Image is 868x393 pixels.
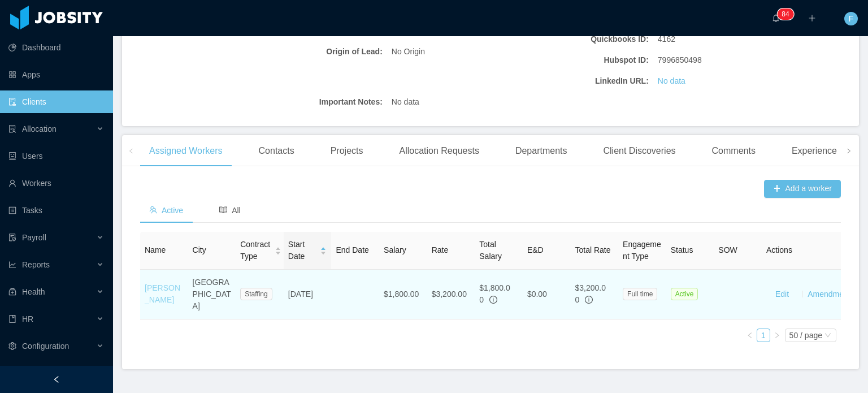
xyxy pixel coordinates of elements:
span: All [219,206,241,215]
a: No data [658,75,685,87]
span: E&D [527,245,544,254]
span: Salary [384,245,406,254]
div: Departments [506,135,576,167]
span: Payroll [22,233,46,242]
span: Total Rate [575,245,610,254]
a: icon: userWorkers [8,172,104,195]
i: icon: solution [8,125,16,133]
i: icon: left [747,332,753,339]
i: icon: plus [808,14,816,22]
span: Staffing [240,288,272,300]
td: [DATE] [284,270,332,319]
span: HR [22,314,33,323]
div: Assigned Workers [140,135,232,167]
div: Sort [320,245,327,253]
div: Client Discoveries [594,135,684,167]
span: Full time [623,288,657,300]
i: icon: left [128,148,134,154]
b: Important Notes: [258,96,383,108]
span: Health [22,287,45,296]
b: Hubspot ID: [524,54,649,66]
a: icon: appstoreApps [8,63,104,86]
span: End Date [336,245,368,254]
button: Edit [766,285,798,303]
a: 1 [757,329,770,342]
span: SOW [718,245,737,254]
span: Rate [432,245,449,254]
span: Active [671,288,698,300]
li: Previous Page [743,329,757,342]
span: Actions [766,245,792,254]
a: icon: pie-chartDashboard [8,36,104,59]
i: icon: file-protect [8,234,16,241]
span: Start Date [288,239,316,262]
b: Quickbooks ID: [524,33,649,45]
a: Edit [775,290,789,299]
sup: 84 [777,8,793,20]
span: Active [149,206,183,215]
span: City [193,245,206,254]
div: Allocation Requests [390,135,488,167]
a: icon: profileTasks [8,199,104,222]
i: icon: caret-down [275,250,281,253]
span: Allocation [22,124,57,133]
i: icon: caret-down [320,250,327,253]
span: F [849,12,854,25]
i: icon: book [8,315,16,323]
p: 4 [785,8,789,20]
a: Amendments [808,290,854,299]
i: icon: right [774,332,780,339]
div: Contacts [250,135,303,167]
li: Next Page [770,329,784,342]
span: Status [671,245,693,254]
div: Sort [275,245,281,253]
td: $1,800.00 [379,270,427,319]
span: Configuration [22,342,69,351]
span: $0.00 [527,290,547,299]
i: icon: caret-up [320,246,327,249]
b: LinkedIn URL: [524,75,649,87]
td: $3,200.00 [427,270,475,319]
div: Projects [322,135,372,167]
i: icon: right [846,148,852,154]
div: Comments [703,135,765,167]
i: icon: bell [772,14,780,22]
span: info-circle [489,296,497,304]
a: [PERSON_NAME] [145,283,180,304]
a: icon: robotUsers [8,145,104,167]
span: Total Salary [479,240,502,261]
i: icon: medicine-box [8,288,16,296]
i: icon: setting [8,342,16,350]
div: 50 / page [789,329,822,342]
span: Name [145,245,166,254]
p: 8 [782,8,785,20]
i: icon: down [824,332,831,340]
td: [GEOGRAPHIC_DATA] [188,270,236,319]
span: No data [392,96,419,108]
span: 4162 [658,33,675,45]
span: info-circle [585,296,593,304]
span: Contract Type [240,239,270,262]
span: $1,800.00 [479,283,510,304]
span: $3,200.00 [575,283,606,304]
b: Origin of Lead: [258,46,383,58]
a: icon: auditClients [8,90,104,113]
span: 7996850498 [658,54,702,66]
li: 1 [757,329,770,342]
span: Reports [22,260,50,269]
i: icon: caret-up [275,246,281,249]
span: No Origin [392,46,425,58]
button: icon: plusAdd a worker [764,180,841,198]
i: icon: line-chart [8,261,16,269]
i: icon: team [149,206,157,214]
div: Experience [783,135,846,167]
span: Engagement Type [623,240,661,261]
i: icon: read [219,206,227,214]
